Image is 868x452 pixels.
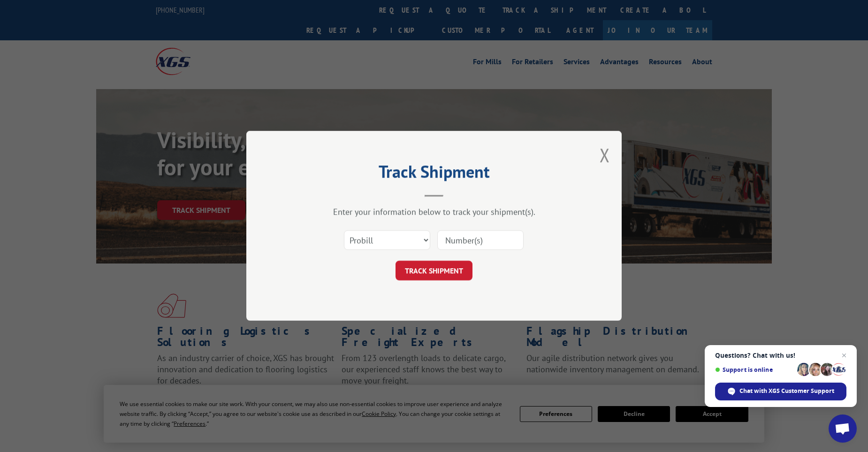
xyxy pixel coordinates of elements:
[293,165,575,183] h2: Track Shipment
[829,414,857,443] a: Open chat
[715,383,846,400] span: Chat with XGS Customer Support
[715,352,846,359] span: Questions? Chat with us!
[437,231,524,250] input: Number(s)
[396,261,472,281] button: TRACK SHIPMENT
[739,387,834,395] span: Chat with XGS Customer Support
[293,207,575,218] div: Enter your information below to track your shipment(s).
[715,366,794,373] span: Support is online
[600,143,610,167] button: Close modal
